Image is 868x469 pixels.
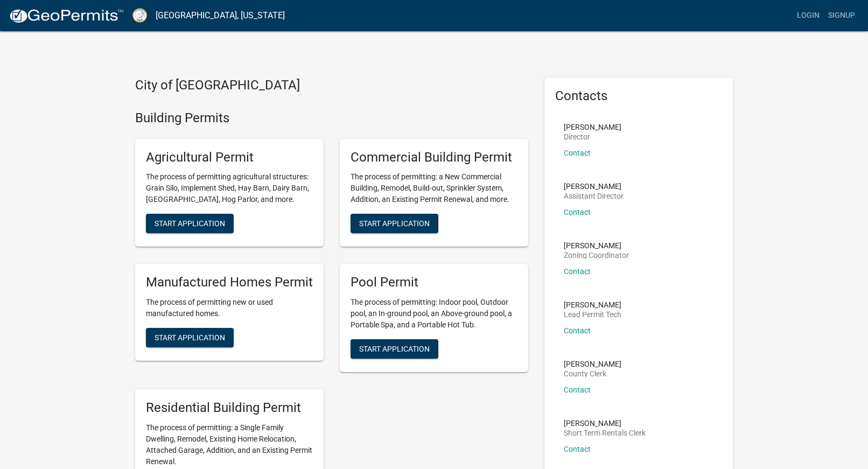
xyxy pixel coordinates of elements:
button: Start Application [351,339,438,359]
span: Start Application [155,333,225,342]
a: Contact [564,445,591,453]
p: The process of permitting: a New Commercial Building, Remodel, Build-out, Sprinkler System, Addit... [351,171,517,205]
img: Putnam County, Georgia [132,8,147,23]
a: Contact [564,326,591,335]
button: Start Application [351,214,438,233]
span: Start Application [359,219,430,228]
p: The process of permitting: Indoor pool, Outdoor pool, an In-ground pool, an Above-ground pool, a ... [351,297,517,331]
h5: Agricultural Permit [146,150,313,165]
button: Start Application [146,328,234,347]
h5: Commercial Building Permit [351,150,517,165]
h4: Building Permits [135,110,528,126]
button: Start Application [146,214,234,233]
p: Director [564,133,621,141]
p: [PERSON_NAME] [564,183,624,190]
p: [PERSON_NAME] [564,242,629,249]
p: The process of permitting new or used manufactured homes. [146,297,313,319]
span: Start Application [155,219,225,228]
a: Signup [824,5,859,26]
h4: City of [GEOGRAPHIC_DATA] [135,78,528,93]
p: [PERSON_NAME] [564,360,621,368]
p: Short Term Rentals Clerk [564,429,646,437]
a: Contact [564,208,591,216]
p: Lead Permit Tech [564,311,621,318]
a: Login [793,5,824,26]
p: [PERSON_NAME] [564,123,621,131]
p: The process of permitting agricultural structures: Grain Silo, Implement Shed, Hay Barn, Dairy Ba... [146,171,313,205]
h5: Residential Building Permit [146,400,313,416]
a: [GEOGRAPHIC_DATA], [US_STATE] [156,6,285,25]
p: [PERSON_NAME] [564,419,646,427]
a: Contact [564,267,591,276]
h5: Pool Permit [351,275,517,290]
h5: Contacts [555,88,722,104]
span: Start Application [359,345,430,353]
a: Contact [564,149,591,157]
p: Assistant Director [564,192,624,200]
h5: Manufactured Homes Permit [146,275,313,290]
a: Contact [564,386,591,394]
p: [PERSON_NAME] [564,301,621,309]
p: The process of permitting: a Single Family Dwelling, Remodel, Existing Home Relocation, Attached ... [146,422,313,467]
p: Zoning Coordinator [564,251,629,259]
p: County Clerk [564,370,621,377]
